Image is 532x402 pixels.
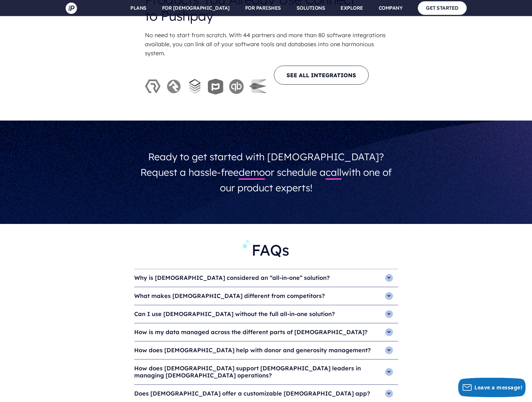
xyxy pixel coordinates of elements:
a: demo [239,166,265,178]
h4: How does [DEMOGRAPHIC_DATA] help with donor and generosity management? [134,342,398,359]
span: Ready to get started with [DEMOGRAPHIC_DATA]? Request a hassle-free or schedule a with one of our... [140,151,392,194]
a: call [326,166,342,178]
span: Leave a message! [474,384,522,391]
h4: Why is [DEMOGRAPHIC_DATA] considered an “all-in-one” solution? [134,269,398,287]
a: GET STARTED [418,1,467,15]
span: demo [239,166,265,180]
p: No need to start from scratch. With 44 partners and more than 80 software integrations available,... [145,27,387,61]
button: Leave a message! [458,378,526,397]
a: SEE ALL INTEGRATIONS [274,66,369,85]
img: logos-integrations.png [145,79,266,95]
h4: Can I use [DEMOGRAPHIC_DATA] without the full all-in-one solution? [134,305,398,323]
h4: How does [DEMOGRAPHIC_DATA] support [DEMOGRAPHIC_DATA] leaders in managing [DEMOGRAPHIC_DATA] ope... [134,360,398,384]
span: call [326,166,342,180]
h4: What makes [DEMOGRAPHIC_DATA] different from competitors? [134,287,398,305]
h2: FAQs [134,234,398,269]
h4: How is my data managed across the different parts of [DEMOGRAPHIC_DATA]? [134,323,398,341]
